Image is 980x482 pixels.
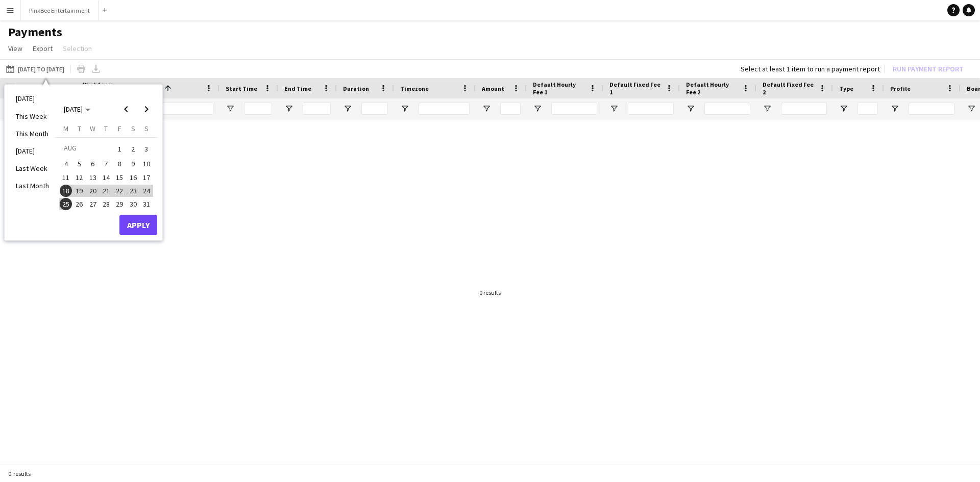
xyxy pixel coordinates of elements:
[136,99,157,119] button: Next month
[500,103,521,115] input: Amount Filter Input
[400,104,409,113] button: Open Filter Menu
[343,104,352,113] button: Open Filter Menu
[127,198,139,210] span: 30
[609,104,619,113] button: Open Filter Menu
[10,142,55,160] li: [DATE]
[100,157,113,170] button: 07-08-2025
[126,141,139,157] button: 02-08-2025
[126,170,139,184] button: 16-08-2025
[628,103,674,115] input: Default Fixed Fee 1 Filter Input
[533,81,585,96] span: Default Hourly Fee 1
[140,198,153,210] span: 31
[59,170,72,184] button: 11-08-2025
[781,103,827,115] input: Default Fixed Fee 2 Filter Input
[87,198,99,210] span: 27
[127,171,139,184] span: 16
[131,124,135,133] span: S
[87,158,99,170] span: 6
[100,158,112,170] span: 7
[127,142,139,156] span: 2
[763,104,772,113] button: Open Filter Menu
[60,158,72,170] span: 4
[967,104,976,113] button: Open Filter Menu
[72,170,86,184] button: 12-08-2025
[686,104,695,113] button: Open Filter Menu
[59,184,72,197] button: 18-08-2025
[63,124,68,133] span: M
[10,108,55,125] li: This Week
[127,185,139,197] span: 23
[609,81,661,96] span: Default Fixed Fee 1
[140,142,153,156] span: 3
[343,85,369,92] span: Duration
[113,158,126,170] span: 8
[113,141,126,157] button: 01-08-2025
[126,184,139,197] button: 23-08-2025
[83,81,119,96] span: Workforce ID
[533,104,542,113] button: Open Filter Menu
[144,124,149,133] span: S
[10,177,55,194] li: Last Month
[704,103,750,115] input: Default Hourly Fee 2 Filter Input
[60,171,72,184] span: 11
[839,104,848,113] button: Open Filter Menu
[59,141,113,157] td: AUG
[4,63,66,75] button: [DATE] to [DATE]
[763,81,815,96] span: Default Fixed Fee 2
[60,198,72,210] span: 25
[890,104,899,113] button: Open Filter Menu
[140,197,153,211] button: 31-08-2025
[100,198,112,210] span: 28
[86,197,100,211] button: 27-08-2025
[86,170,100,184] button: 13-08-2025
[72,184,86,197] button: 19-08-2025
[140,184,153,197] button: 24-08-2025
[119,215,157,235] button: Apply
[4,42,27,55] a: View
[686,81,738,96] span: Default Hourly Fee 2
[551,103,597,115] input: Default Hourly Fee 1 Filter Input
[6,84,15,93] input: Column with Header Selection
[78,124,81,133] span: T
[60,100,94,118] button: Choose month and year
[87,185,99,197] span: 20
[29,42,57,55] a: Export
[116,99,136,119] button: Previous month
[127,158,139,170] span: 9
[113,198,126,210] span: 29
[162,103,213,115] input: Name Filter Input
[64,105,83,114] span: [DATE]
[73,158,86,170] span: 5
[86,157,100,170] button: 06-08-2025
[140,158,153,170] span: 10
[72,197,86,211] button: 26-08-2025
[113,142,126,156] span: 1
[100,171,112,184] span: 14
[113,157,126,170] button: 08-08-2025
[303,103,331,115] input: End Time Filter Input
[479,289,501,296] div: 0 results
[482,85,504,92] span: Amount
[140,157,153,170] button: 10-08-2025
[741,64,880,73] div: Select at least 1 item to run a payment report
[100,170,113,184] button: 14-08-2025
[73,171,86,184] span: 12
[140,170,153,184] button: 17-08-2025
[10,160,55,177] li: Last Week
[113,170,126,184] button: 15-08-2025
[59,157,72,170] button: 04-08-2025
[140,141,153,157] button: 03-08-2025
[100,197,113,211] button: 28-08-2025
[226,85,257,92] span: Start Time
[73,185,86,197] span: 19
[73,198,86,210] span: 26
[59,197,72,211] button: 25-08-2025
[100,184,113,197] button: 21-08-2025
[118,124,121,133] span: F
[87,171,99,184] span: 13
[482,104,491,113] button: Open Filter Menu
[21,1,99,20] button: PinkBee Entertainment
[909,103,954,115] input: Profile Filter Input
[10,125,55,142] li: This Month
[113,185,126,197] span: 22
